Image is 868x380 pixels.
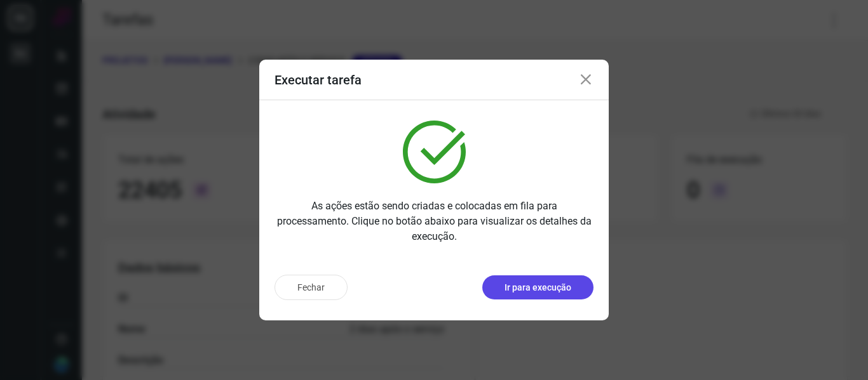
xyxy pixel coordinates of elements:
[505,281,571,294] p: Ir para execução
[403,121,466,183] img: verified.svg
[275,199,593,244] p: As ações estão sendo criadas e colocadas em fila para processamento. Clique no botão abaixo para ...
[275,275,348,300] button: Fechar
[482,275,593,299] button: Ir para execução
[275,72,362,88] h3: Executar tarefa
